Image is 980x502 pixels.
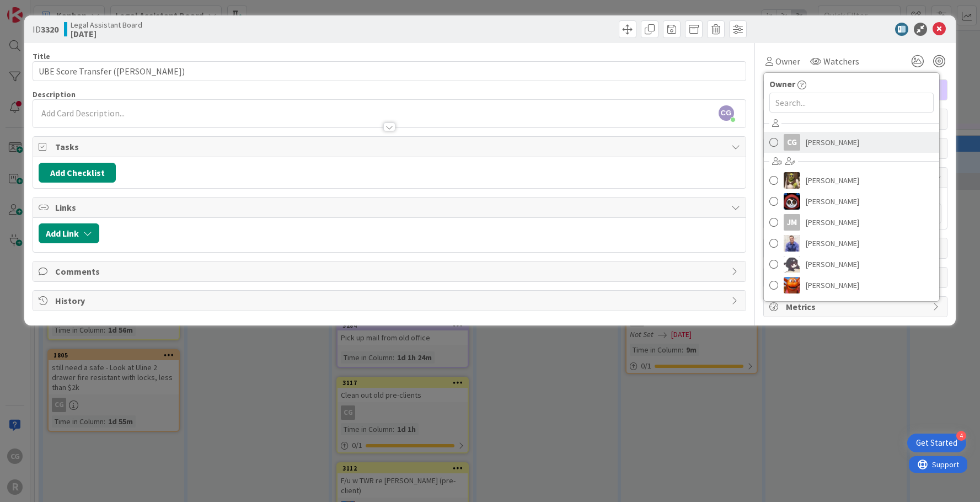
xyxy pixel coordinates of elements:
[764,132,939,153] a: CG[PERSON_NAME]
[764,212,939,233] a: JM[PERSON_NAME]
[916,437,957,448] div: Get Started
[784,256,800,273] img: KN
[784,235,800,252] img: JG
[764,170,939,191] a: DG[PERSON_NAME]
[806,277,859,293] span: [PERSON_NAME]
[764,275,939,296] a: KA[PERSON_NAME]
[71,20,142,29] span: Legal Assistant Board
[769,93,934,113] input: Search...
[764,191,939,212] a: JS[PERSON_NAME]
[806,256,859,273] span: [PERSON_NAME]
[786,300,927,313] span: Metrics
[719,105,734,121] span: CG
[764,233,939,254] a: JG[PERSON_NAME]
[41,24,58,35] b: 3320
[39,163,116,183] button: Add Checklist
[784,214,800,231] div: JM
[806,193,859,210] span: [PERSON_NAME]
[784,193,800,210] img: JS
[823,55,859,68] span: Watchers
[33,61,746,81] input: type card name here...
[806,214,859,231] span: [PERSON_NAME]
[55,140,725,153] span: Tasks
[907,434,966,452] div: Open Get Started checklist, remaining modules: 4
[769,77,795,90] span: Owner
[39,223,99,243] button: Add Link
[55,294,725,307] span: History
[775,55,800,68] span: Owner
[55,201,725,214] span: Links
[806,134,859,151] span: [PERSON_NAME]
[764,254,939,275] a: KN[PERSON_NAME]
[806,172,859,189] span: [PERSON_NAME]
[33,89,76,99] span: Description
[55,265,725,278] span: Comments
[33,51,50,61] label: Title
[764,296,939,317] a: MW[PERSON_NAME]
[784,172,800,189] img: DG
[956,431,966,441] div: 4
[806,235,859,252] span: [PERSON_NAME]
[23,2,50,15] span: Support
[784,277,800,293] img: KA
[784,134,800,151] div: CG
[71,29,142,38] b: [DATE]
[33,23,58,36] span: ID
